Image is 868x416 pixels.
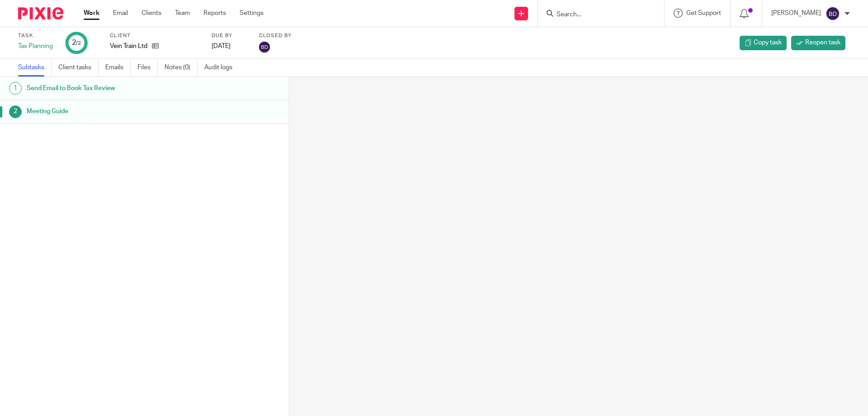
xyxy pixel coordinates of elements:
a: Notes (0) [165,59,198,77]
span: Get Support [686,10,721,16]
div: [DATE] [212,42,248,51]
span: Reopen task [805,38,840,47]
a: Emails [105,59,131,77]
a: Clients [142,9,161,18]
a: Subtasks [18,59,52,77]
a: Work [84,9,99,18]
a: Reports [203,9,226,18]
div: 2 [72,38,81,48]
i: Open client page [152,43,159,49]
label: Closed by [259,32,292,39]
p: Vein Train Ltd [110,42,147,51]
span: Copy task [754,38,782,47]
a: Audit logs [204,59,239,77]
div: 2 [9,105,22,118]
div: 1 [9,82,22,95]
label: Due by [212,32,248,39]
a: Reopen task [791,36,845,50]
img: Barbara Demetriou [259,42,270,53]
img: Pixie [18,7,63,19]
p: [PERSON_NAME] [771,9,821,18]
h1: Meeting Guide [27,105,196,118]
a: Team [175,9,190,18]
label: Client [110,32,200,39]
a: Copy task [740,36,787,50]
img: svg%3E [826,6,840,21]
a: Email [113,9,128,18]
a: Settings [240,9,264,18]
label: Task [18,32,54,39]
small: /2 [76,41,81,46]
a: Files [137,59,158,77]
a: Client tasks [58,59,99,77]
h1: Send Email to Book Tax Review [27,81,196,95]
div: Tax Planning [18,42,54,51]
input: Search [556,11,637,19]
